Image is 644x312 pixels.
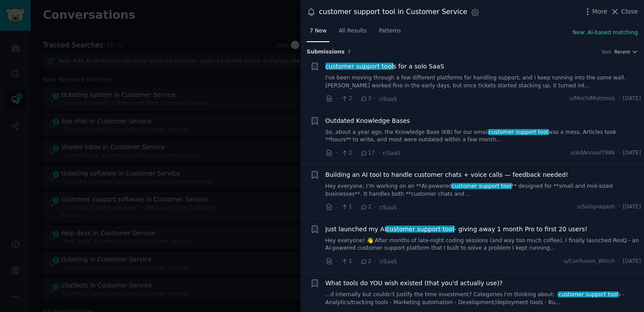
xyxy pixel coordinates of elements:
[326,62,444,71] a: customer support tools for a solo SaaS
[618,203,620,211] span: ·
[618,258,620,265] span: ·
[570,149,615,157] span: u/AdAnnual7986
[341,149,352,157] span: 2
[623,203,641,211] span: [DATE]
[379,27,401,35] span: Patterns
[623,258,641,265] span: [DATE]
[355,94,357,104] span: ·
[360,258,371,265] span: 2
[376,24,404,42] a: Patterns
[341,258,352,265] span: 1
[326,116,410,126] a: Outdated Knowledge Bases
[355,257,357,266] span: ·
[326,237,641,252] a: Hey everyone! 👋 After months of late-night coding sessions (and way too much coffee), I finally l...
[621,7,638,16] span: Close
[325,63,394,70] span: customer support tool
[592,7,608,16] span: More
[618,95,620,103] span: ·
[375,94,376,104] span: ·
[488,129,549,135] span: customer support tool
[360,149,375,157] span: 17
[614,49,638,55] button: Recent
[326,183,641,198] a: Hey everyone, I’m working on an **AI-poweredcustomer support tool** designed for **small and mid-...
[583,7,608,16] button: More
[618,149,620,157] span: ·
[375,257,376,266] span: ·
[336,257,338,266] span: ·
[355,148,357,158] span: ·
[326,170,568,179] a: Building an AI tool to handle customer chats + voice calls — feedback needed!
[573,29,638,37] button: New: AI-based matching
[336,203,338,212] span: ·
[341,203,352,211] span: 1
[386,226,455,233] span: customer support tool
[564,258,615,265] span: u/Confusion_Which
[623,95,641,103] span: [DATE]
[326,225,587,234] span: Just launched my AI - giving away 1 month Pro to first 20 users!
[569,95,615,103] span: u/MochiMistresss
[602,49,612,55] div: Sort
[341,95,352,103] span: 2
[319,7,467,18] div: customer support tool in Customer Service
[310,27,326,35] span: 7 New
[348,49,351,54] span: 7
[339,27,366,35] span: All Results
[379,258,397,265] span: r/SaaS
[614,49,630,55] span: Recent
[378,148,379,158] span: ·
[623,149,641,157] span: [DATE]
[610,7,638,16] button: Close
[336,148,338,158] span: ·
[336,24,369,42] a: All Results
[451,183,512,189] span: customer support tool
[558,291,619,298] span: customer support tool
[326,225,587,234] a: Just launched my AIcustomer support tool- giving away 1 month Pro to first 20 users!
[307,24,329,42] a: 7 New
[379,96,397,102] span: r/SaaS
[326,129,641,144] a: So, about a year ago, the Knowledge Base (KB) for our emailcustomer support toolwas a mess. Artic...
[375,203,376,212] span: ·
[326,279,503,288] a: What tools do YOU wish existed (that you'd actually use)?
[577,203,615,211] span: u/Saliqnaqash
[307,48,345,56] span: Submission s
[336,94,338,104] span: ·
[383,150,400,156] span: r/SaaS
[326,74,641,90] a: I've been moving through a few different platforms for handling support, and I keep running into ...
[326,291,641,306] a: ...d internally but couldn't justify the time investment? Categories I'm thinking about: -custome...
[379,204,397,211] span: r/SaaS
[360,203,371,211] span: 2
[355,203,357,212] span: ·
[360,95,371,103] span: 3
[326,62,444,71] span: s for a solo SaaS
